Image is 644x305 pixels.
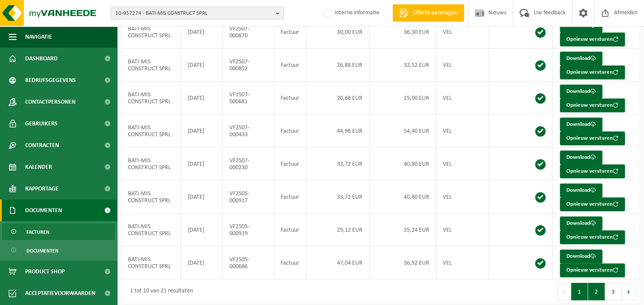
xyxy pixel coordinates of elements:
[181,49,223,82] td: [DATE]
[126,284,193,299] div: 1 tot 10 van 21 resultaten
[26,224,49,240] span: Facturen
[322,7,379,20] label: Interne informatie
[588,283,605,300] button: 2
[369,115,436,148] td: 54,40 EUR
[436,16,489,49] td: VEL
[560,52,602,66] a: Download
[223,148,274,180] td: VF2507-000230
[392,4,464,22] a: Offerte aanvragen
[274,16,306,49] td: Factuur
[223,180,274,213] td: VF2505-000917
[274,49,306,82] td: Factuur
[436,148,489,180] td: VEL
[25,91,75,113] span: Contactpersonen
[436,49,489,82] td: VEL
[560,66,625,79] button: Opnieuw versturen
[369,49,436,82] td: 32,52 EUR
[25,26,52,48] span: Navigatie
[181,115,223,148] td: [DATE]
[25,200,62,221] span: Documenten
[181,82,223,115] td: [DATE]
[121,16,181,49] td: BATI-MIS CONSTRUCT SPRL
[560,85,602,98] a: Download
[436,246,489,279] td: VEL
[121,246,181,279] td: BATI-MIS CONSTRUCT SPRL
[25,113,58,134] span: Gebruikers
[115,7,272,20] span: 10-957274 - BATI-MIS CONSTRUCT SPRL
[121,180,181,213] td: BATI-MIS CONSTRUCT SPRL
[560,151,602,164] a: Download
[369,82,436,115] td: 25,00 EUR
[274,148,306,180] td: Factuur
[223,16,274,49] td: VF2507-000870
[121,82,181,115] td: BATI-MIS CONSTRUCT SPRL
[369,246,436,279] td: 56,92 EUR
[369,16,436,49] td: 36,30 EUR
[436,115,489,148] td: VEL
[560,197,625,211] button: Opnieuw versturen
[121,49,181,82] td: BATI-MIS CONSTRUCT SPRL
[436,82,489,115] td: VEL
[369,148,436,180] td: 40,80 EUR
[2,242,115,259] a: Documenten
[223,82,274,115] td: VF2507-000681
[25,69,76,91] span: Bedrijfsgegevens
[306,180,369,213] td: 33,72 EUR
[25,282,95,304] span: Acceptatievoorwaarden
[274,180,306,213] td: Factuur
[274,246,306,279] td: Factuur
[181,16,223,49] td: [DATE]
[223,115,274,148] td: VF2507-000433
[274,115,306,148] td: Factuur
[26,243,59,259] span: Documenten
[306,213,369,246] td: 29,12 EUR
[2,223,115,240] a: Facturen
[306,49,369,82] td: 26,88 EUR
[121,148,181,180] td: BATI-MIS CONSTRUCT SPRL
[274,82,306,115] td: Factuur
[25,48,58,69] span: Dashboard
[560,263,625,277] button: Opnieuw versturen
[605,283,622,300] button: 3
[121,115,181,148] td: BATI-MIS CONSTRUCT SPRL
[181,180,223,213] td: [DATE]
[436,213,489,246] td: VEL
[369,213,436,246] td: 35,24 EUR
[560,33,625,46] button: Opnieuw versturen
[560,249,602,263] a: Download
[436,180,489,213] td: VEL
[571,283,588,300] button: 1
[223,246,274,279] td: VF2505-000686
[560,98,625,112] button: Opnieuw versturen
[111,7,284,20] button: 10-957274 - BATI-MIS CONSTRUCT SPRL
[223,49,274,82] td: VF2507-000852
[560,216,602,230] a: Download
[557,283,571,300] button: Previous
[274,213,306,246] td: Factuur
[560,131,625,145] button: Opnieuw versturen
[181,213,223,246] td: [DATE]
[306,148,369,180] td: 33,72 EUR
[622,283,635,300] button: Next
[181,148,223,180] td: [DATE]
[306,246,369,279] td: 47,04 EUR
[181,246,223,279] td: [DATE]
[121,213,181,246] td: BATI-MIS CONSTRUCT SPRL
[25,156,52,178] span: Kalender
[369,180,436,213] td: 40,80 EUR
[560,184,602,197] a: Download
[306,82,369,115] td: 20,66 EUR
[223,213,274,246] td: VF2505-000919
[410,9,460,17] span: Offerte aanvragen
[560,118,602,131] a: Download
[306,16,369,49] td: 30,00 EUR
[306,115,369,148] td: 44,96 EUR
[25,134,59,156] span: Contracten
[560,164,625,178] button: Opnieuw versturen
[560,230,625,244] button: Opnieuw versturen
[25,261,65,282] span: Product Shop
[25,178,59,200] span: Rapportage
